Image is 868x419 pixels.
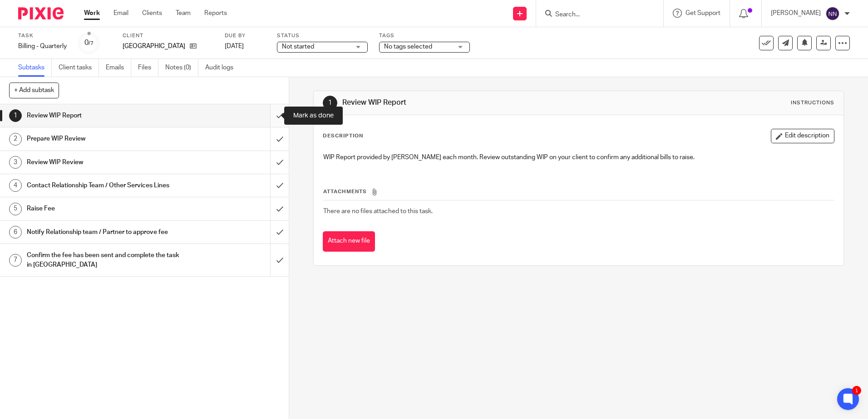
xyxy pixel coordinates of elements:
button: Attach new file [323,231,375,252]
span: No tags selected [384,44,432,50]
label: Client [123,32,213,39]
p: [GEOGRAPHIC_DATA] [123,42,185,51]
div: Billing - Quarterly [18,42,67,51]
div: 2 [9,133,22,146]
span: Get Support [686,10,720,16]
h1: Review WIP Report [342,98,598,107]
p: [PERSON_NAME] [771,9,821,18]
div: 1 [9,109,22,122]
a: Client tasks [59,59,99,77]
div: 4 [9,179,22,192]
div: 6 [9,226,22,239]
h1: Raise Fee [27,202,183,215]
a: Team [176,9,191,18]
div: 1 [852,386,861,395]
div: 1 [323,96,337,110]
h1: Confirm the fee has been sent and complete the task in [GEOGRAPHIC_DATA] [27,248,183,272]
span: Attachments [323,189,367,194]
h1: Contact Relationship Team / Other Services Lines [27,179,183,192]
button: Edit description [771,129,834,143]
div: 0 [84,38,94,48]
h1: Review WIP Report [27,109,183,122]
img: Pixie [18,7,64,19]
label: Due by [225,32,266,39]
div: 3 [9,156,22,169]
div: 5 [9,203,22,215]
a: Work [84,9,100,18]
small: /7 [89,41,94,46]
span: [DATE] [225,43,244,49]
img: svg%3E [825,6,840,21]
a: Email [113,9,128,18]
a: Clients [142,9,162,18]
button: + Add subtask [9,83,59,98]
h1: Prepare WIP Review [27,132,183,146]
p: WIP Report provided by [PERSON_NAME] each month. Review outstanding WIP on your client to confirm... [323,153,833,162]
a: Notes (0) [165,59,198,77]
span: There are no files attached to this task. [323,208,433,214]
input: Search [554,11,636,19]
p: Description [323,132,363,140]
label: Task [18,32,67,39]
h1: Notify Relationship team / Partner to approve fee [27,225,183,239]
a: Files [138,59,158,77]
div: Instructions [791,99,834,107]
a: Subtasks [18,59,52,77]
a: Reports [204,9,227,18]
a: Emails [106,59,131,77]
a: Audit logs [205,59,240,77]
div: 7 [9,254,22,267]
label: Status [277,32,368,39]
h1: Review WIP Review [27,156,183,169]
label: Tags [379,32,470,39]
span: Not started [282,44,314,50]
